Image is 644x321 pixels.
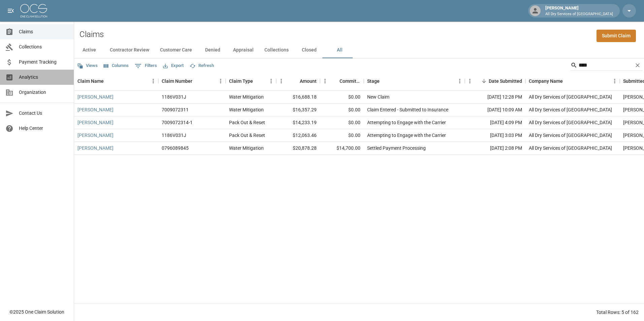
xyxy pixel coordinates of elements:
[19,125,68,132] span: Help Center
[529,94,612,100] div: All Dry Services of Atlanta
[192,76,202,86] button: Sort
[465,129,525,142] div: [DATE] 3:03 PM
[545,11,613,17] p: All Dry Services of [GEOGRAPHIC_DATA]
[162,145,189,151] div: 0796089845
[104,76,113,86] button: Sort
[276,72,320,91] div: Amount
[543,5,616,17] div: [PERSON_NAME]
[229,119,265,126] div: Pack Out & Reset
[529,132,612,139] div: All Dry Services of Atlanta
[571,60,643,72] div: Search
[158,72,226,91] div: Claim Number
[320,142,364,155] div: $14,700.00
[77,106,114,113] a: [PERSON_NAME]
[367,94,389,100] div: New Claim
[77,132,114,139] a: [PERSON_NAME]
[465,104,525,116] div: [DATE] 10:09 AM
[77,119,114,126] a: [PERSON_NAME]
[226,72,276,91] div: Claim Type
[74,42,644,58] div: dynamic tabs
[77,145,114,151] a: [PERSON_NAME]
[465,142,525,155] div: [DATE] 2:08 PM
[529,106,612,113] div: All Dry Services of Atlanta
[529,145,612,151] div: All Dry Services of Atlanta
[330,76,340,86] button: Sort
[367,145,426,151] div: Settled Payment Processing
[77,94,114,100] a: [PERSON_NAME]
[77,72,104,91] div: Claim Name
[529,119,612,126] div: All Dry Services of Atlanta
[229,72,253,91] div: Claim Type
[610,76,620,86] button: Menu
[102,61,130,71] button: Select columns
[455,76,465,86] button: Menu
[74,42,104,58] button: Active
[188,61,216,71] button: Refresh
[320,72,364,91] div: Committed Amount
[155,42,197,58] button: Customer Care
[266,76,276,86] button: Menu
[320,76,330,86] button: Menu
[229,132,265,139] div: Pack Out & Reset
[276,104,320,116] div: $16,357.29
[465,116,525,129] div: [DATE] 4:09 PM
[320,104,364,116] div: $0.00
[19,74,68,81] span: Analytics
[320,116,364,129] div: $0.00
[465,76,475,86] button: Menu
[19,110,68,117] span: Contact Us
[276,76,286,86] button: Menu
[229,94,264,100] div: Water Mitigation
[367,72,380,91] div: Stage
[320,129,364,142] div: $0.00
[276,116,320,129] div: $14,233.19
[276,129,320,142] div: $12,063.46
[479,76,489,86] button: Sort
[294,42,324,58] button: Closed
[300,72,317,91] div: Amount
[465,91,525,104] div: [DATE] 12:28 PM
[290,76,300,86] button: Sort
[20,4,47,17] img: ocs-logo-white-transparent.png
[79,30,104,39] h2: Claims
[162,72,192,91] div: Claim Number
[563,76,572,86] button: Sort
[229,145,264,151] div: Water Mitigation
[364,72,465,91] div: Stage
[489,72,522,91] div: Date Submitted
[162,94,186,100] div: 1186V031J
[162,106,189,113] div: 7009072311
[74,72,158,91] div: Claim Name
[229,106,264,113] div: Water Mitigation
[9,309,64,315] div: © 2025 One Claim Solution
[340,72,360,91] div: Committed Amount
[465,72,525,91] div: Date Submitted
[19,59,68,66] span: Payment Tracking
[259,42,294,58] button: Collections
[525,72,620,91] div: Company Name
[148,76,158,86] button: Menu
[19,89,68,96] span: Organization
[276,142,320,155] div: $20,878.28
[367,132,446,139] div: Attempting to Engage with the Carrier
[216,76,226,86] button: Menu
[633,60,643,70] button: Clear
[104,42,155,58] button: Contractor Review
[133,61,159,71] button: Show filters
[4,4,18,17] button: open drawer
[380,76,389,86] button: Sort
[228,42,259,58] button: Appraisal
[161,61,185,71] button: Export
[367,119,446,126] div: Attempting to Engage with the Carrier
[276,91,320,104] div: $16,688.18
[197,42,228,58] button: Denied
[596,309,639,316] div: Total Rows: 5 of 162
[324,42,355,58] button: All
[320,91,364,104] div: $0.00
[162,132,186,139] div: 1186V031J
[19,28,68,35] span: Claims
[162,119,193,126] div: 7009072314-1
[597,30,636,42] a: Submit Claim
[19,43,68,50] span: Collections
[253,76,262,86] button: Sort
